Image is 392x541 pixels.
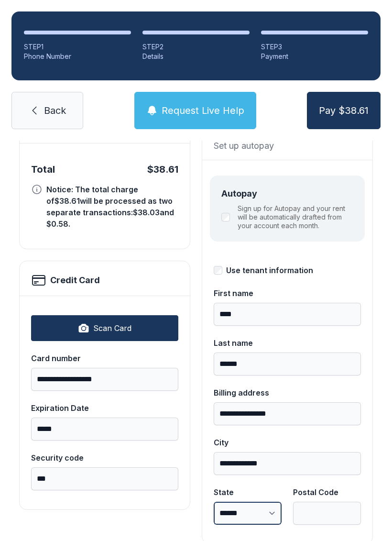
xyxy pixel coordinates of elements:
input: Billing address [214,402,361,425]
input: City [214,452,361,475]
div: STEP 1 [24,42,131,52]
div: Autopay [221,187,353,200]
div: Billing address [214,387,361,398]
div: City [214,437,361,448]
div: Card number [31,353,178,364]
div: Details [142,52,250,61]
input: Expiration Date [31,418,178,441]
div: STEP 2 [142,42,250,52]
div: Postal Code [293,486,361,498]
input: Card number [31,368,178,391]
div: Set up autopay [214,139,361,152]
div: State [214,486,282,498]
div: Last name [214,337,361,349]
span: Scan Card [93,322,131,334]
input: First name [214,303,361,326]
select: State [214,502,282,525]
input: Postal Code [293,502,361,525]
div: STEP 3 [261,42,368,52]
div: First name [214,287,361,299]
span: Request Live Help [162,104,244,117]
div: Expiration Date [31,402,178,414]
div: $38.61 [147,163,178,176]
div: Payment [261,52,368,61]
input: Last name [214,353,361,375]
span: Back [44,104,66,117]
div: Phone Number [24,52,131,61]
div: Security code [31,452,178,464]
div: Use tenant information [226,265,313,276]
span: Pay $38.61 [319,104,369,117]
div: Notice: The total charge of $38.61 will be processed as two separate transactions: $38.03 and $0.... [46,184,178,230]
h2: Credit Card [50,274,100,287]
div: Total [31,163,55,176]
label: Sign up for Autopay and your rent will be automatically drafted from your account each month. [238,204,353,230]
input: Security code [31,467,178,490]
